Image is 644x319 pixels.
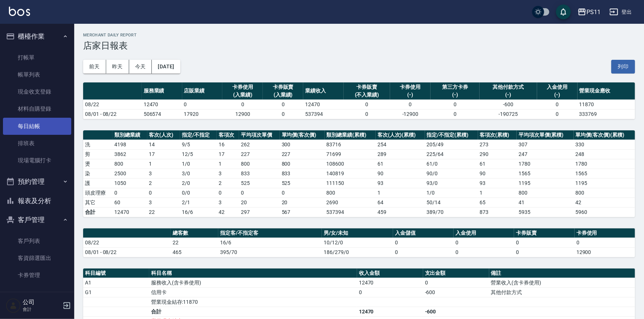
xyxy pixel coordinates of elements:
td: 16/6 [180,207,217,217]
td: 525 [239,178,279,188]
td: 22 [171,238,218,247]
h2: Merchant Daily Report [83,33,635,38]
td: 64 [376,198,425,207]
td: 1 [478,188,517,198]
td: 0 [239,188,279,198]
button: 行銷工具 [3,287,71,306]
td: 800 [325,188,376,198]
td: 0 [182,100,223,109]
td: 108600 [325,159,376,169]
td: 41 [517,198,574,207]
td: 93 / 0 [425,178,478,188]
button: 櫃檯作業 [3,27,71,46]
td: 800 [517,188,574,198]
td: 0 [344,109,390,119]
button: PS11 [575,4,604,20]
td: 燙 [83,159,112,169]
th: 收入金額 [357,268,423,278]
th: 平均項次單價(累積) [517,130,574,140]
h5: 公司 [23,299,61,306]
td: 273 [478,140,517,149]
td: 4198 [112,140,147,149]
td: 833 [239,169,279,178]
td: 800 [574,188,635,198]
button: 昨天 [106,60,129,74]
th: 備註 [489,268,635,278]
td: 71699 [325,149,376,159]
td: 14 [147,140,180,149]
div: (入業績) [224,91,261,99]
th: 指定/不指定(累積) [425,130,478,140]
th: 入金儲值 [393,228,454,238]
td: 1 [376,188,425,198]
th: 客次(人次)(累積) [376,130,425,140]
td: 0 / 0 [180,188,217,198]
td: 3 [217,169,239,178]
td: 800 [280,159,325,169]
td: 42 [574,198,635,207]
div: PS11 [586,7,601,17]
td: 1780 [517,159,574,169]
td: 3 [147,169,180,178]
div: (-) [432,91,478,99]
td: 剪 [83,149,112,159]
td: 833 [280,169,325,178]
th: 科目名稱 [149,268,357,278]
td: 2 [147,178,180,188]
td: 08/22 [83,238,171,247]
td: 506574 [142,109,182,119]
td: 0 [263,100,303,109]
td: 服務收入(含卡券使用) [149,278,357,287]
th: 客項次 [217,130,239,140]
a: 卡券管理 [3,267,71,284]
div: 入金使用 [539,83,576,91]
th: 總客數 [171,228,218,238]
button: 報表及分析 [3,191,71,211]
th: 入金使用 [454,228,514,238]
td: 1 / 0 [425,188,478,198]
td: 262 [239,140,279,149]
td: 2 / 0 [180,178,217,188]
td: 248 [574,149,635,159]
td: 5960 [574,207,635,217]
th: 業績收入 [303,82,344,100]
a: 客戶列表 [3,232,71,250]
td: 5935 [517,207,574,217]
td: -600 [423,287,489,297]
td: 93 [478,178,517,188]
td: 1 / 0 [180,159,217,169]
td: 0 [514,238,575,247]
td: 1 [217,159,239,169]
table: a dense table [83,82,635,119]
div: (不入業績) [346,91,388,99]
td: 307 [517,140,574,149]
td: 0 [217,188,239,198]
td: 0 [514,247,575,257]
button: 登出 [607,5,635,19]
td: 90 [478,169,517,178]
td: 08/01 - 08/22 [83,247,171,257]
td: 227 [239,149,279,159]
button: save [556,4,571,19]
td: 42 [217,207,239,217]
td: 9 / 5 [180,140,217,149]
td: 0 [431,100,480,109]
td: 20 [239,198,279,207]
td: 3862 [112,149,147,159]
td: 140819 [325,169,376,178]
a: 材料自購登錄 [3,100,71,117]
td: 247 [517,149,574,159]
td: 1050 [112,178,147,188]
td: 0 [344,100,390,109]
td: 信用卡 [149,287,357,297]
td: 525 [280,178,325,188]
td: 0 [393,247,454,257]
button: 今天 [129,60,152,74]
td: 225 / 64 [425,149,478,159]
td: 08/22 [83,100,142,109]
td: 65 [478,198,517,207]
td: 2 / 1 [180,198,217,207]
td: 0 [147,188,180,198]
button: 前天 [83,60,106,74]
td: 合計 [83,207,112,217]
